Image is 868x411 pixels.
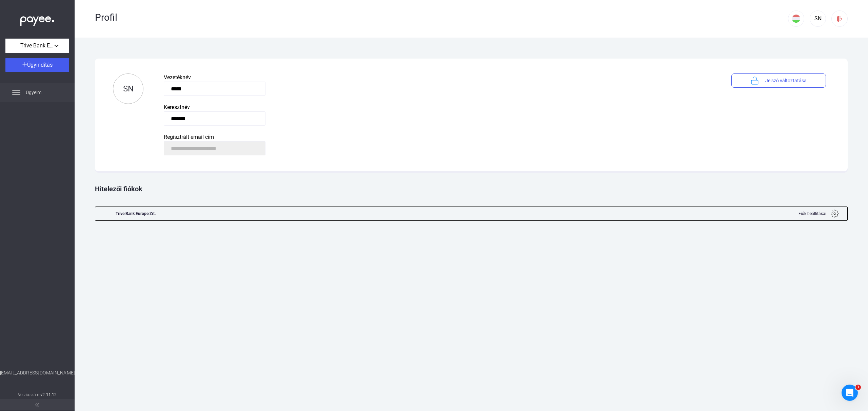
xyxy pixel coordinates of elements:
div: Trive Bank Europe Zrt. [116,207,156,220]
img: logout-red [836,15,843,22]
span: Ügyindítás [27,62,53,68]
div: Keresztnév [164,103,711,111]
button: Ügyindítás [5,58,69,72]
img: white-payee-white-dot.svg [20,13,54,26]
button: logout-red [831,10,848,27]
span: 1 [855,385,861,390]
span: SN [123,84,134,93]
div: Hitelezői fiókok [95,175,848,203]
iframe: Intercom live chat [842,385,858,401]
span: Ügyeim [26,88,41,96]
span: Fiók beállításai [798,210,826,218]
img: list.svg [12,88,20,96]
img: arrow-double-left-grey.svg [35,403,39,407]
div: Profil [95,12,788,23]
img: lock-blue [751,77,759,85]
img: HU [792,15,800,23]
span: Trive Bank Europe Zrt. [20,42,54,50]
button: SN [810,10,826,27]
button: SN [113,73,143,104]
div: Regisztrált email cím [164,133,711,141]
div: SN [812,15,824,23]
div: Vezetéknév [164,73,711,82]
img: plus-white.svg [22,62,27,67]
strong: v2.11.12 [40,392,57,397]
img: gear.svg [831,210,839,218]
button: Fiók beállításai [790,207,847,220]
button: lock-blueJelszó változtatása [731,73,826,88]
button: HU [788,10,804,27]
button: Trive Bank Europe Zrt. [5,39,69,53]
span: Jelszó változtatása [765,77,807,85]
